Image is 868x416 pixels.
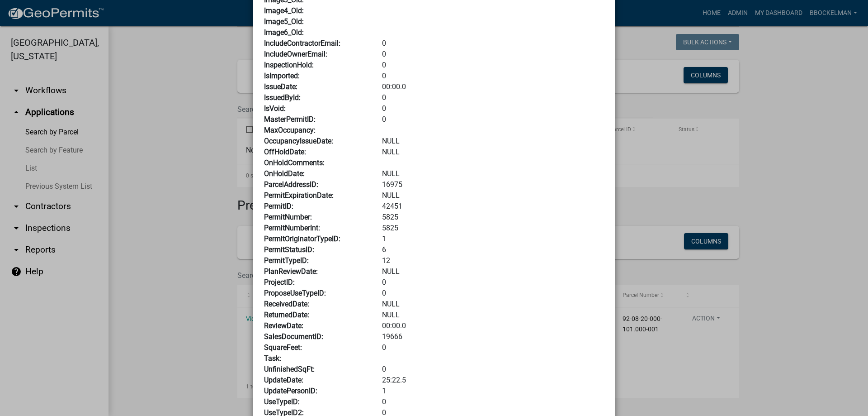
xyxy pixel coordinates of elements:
[375,342,611,353] div: 0
[264,289,326,297] b: ProposeUseTypeID:
[375,201,611,212] div: 42451
[264,300,309,308] b: ReceivedDate:
[375,234,611,244] div: 1
[264,28,304,37] b: Image6_Old:
[264,158,325,167] b: OnHoldComments:
[264,387,317,395] b: UpdatePersonID:
[375,244,611,255] div: 6
[264,50,327,58] b: IncludeOwnerEmail:
[264,104,286,113] b: IsVoid:
[375,331,611,342] div: 19666
[375,386,611,397] div: 1
[375,168,611,179] div: NULL
[264,256,309,265] b: PermitTypeID:
[375,223,611,234] div: 5825
[264,343,302,352] b: SquareFeet:
[264,126,316,134] b: MaxOccupancy:
[375,375,611,386] div: 25:22.5
[375,310,611,320] div: NULL
[264,332,323,341] b: SalesDocumentID:
[264,234,340,243] b: PermitOriginatorTypeID:
[264,148,306,156] b: OffHoldDate:
[375,364,611,375] div: 0
[375,147,611,158] div: NULL
[375,103,611,114] div: 0
[264,6,304,15] b: Image4_Old:
[375,179,611,190] div: 16975
[264,180,318,189] b: ParcelAddressID:
[264,202,293,210] b: PermitID:
[375,397,611,407] div: 0
[264,354,281,363] b: Task:
[375,136,611,147] div: NULL
[264,169,305,178] b: OnHoldDate:
[375,212,611,223] div: 5825
[264,93,301,102] b: IssuedById:
[264,72,300,80] b: IsImported:
[375,81,611,92] div: 00:00.0
[264,61,314,69] b: InspectionHold:
[264,17,304,26] b: Image5_Old:
[375,49,611,60] div: 0
[375,277,611,288] div: 0
[264,137,333,145] b: OccupancyIssueDate:
[264,365,315,373] b: UnfinishedSqFt:
[264,115,316,124] b: MasterPermitID:
[375,190,611,201] div: NULL
[264,311,309,319] b: ReturnedDate:
[375,38,611,49] div: 0
[375,299,611,310] div: NULL
[375,255,611,266] div: 12
[264,39,340,48] b: IncludeContractorEmail:
[264,191,334,200] b: PermitExpirationDate:
[264,278,295,287] b: ProjectID:
[375,266,611,277] div: NULL
[375,71,611,81] div: 0
[375,320,611,331] div: 00:00.0
[375,60,611,71] div: 0
[264,267,318,276] b: PlanReviewDate:
[264,213,312,221] b: PermitNumber:
[375,114,611,125] div: 0
[264,397,300,406] b: UseTypeID:
[375,288,611,299] div: 0
[264,321,303,330] b: ReviewDate:
[264,82,297,91] b: IssueDate:
[264,224,320,232] b: PermitNumberInt:
[264,376,303,384] b: UpdateDate:
[375,92,611,103] div: 0
[264,245,314,254] b: PermitStatusID:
